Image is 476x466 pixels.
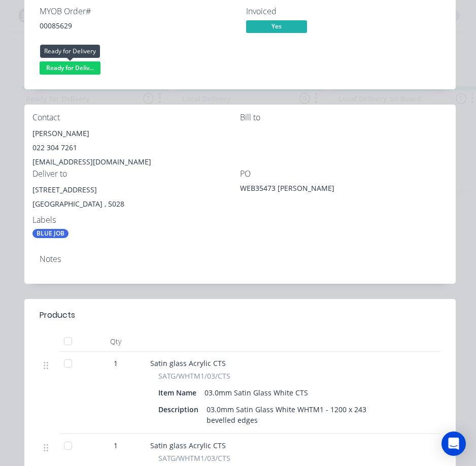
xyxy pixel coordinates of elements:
[158,371,230,381] span: SATG/WHTM1/03/CTS
[114,358,118,369] span: 1
[32,183,240,215] div: [STREET_ADDRESS][GEOGRAPHIC_DATA] , 5028
[40,61,100,74] span: Ready for Deliv...
[240,113,448,122] div: Bill to
[158,385,200,400] div: Item Name
[441,431,466,456] div: Open Intercom Messenger
[158,402,202,417] div: Description
[246,20,307,33] span: Yes
[240,169,448,179] div: PO
[114,440,118,451] span: 1
[40,20,234,31] div: 00085629
[246,7,440,16] div: Invoiced
[32,126,240,141] div: [PERSON_NAME]
[40,254,440,264] div: Notes
[32,197,240,211] div: [GEOGRAPHIC_DATA] , 5028
[240,183,367,197] div: WEB35473 [PERSON_NAME]
[32,229,69,238] div: BLUE JOB
[200,385,312,400] div: 03.0mm Satin Glass White CTS
[158,453,230,463] span: SATG/WHTM1/03/CTS
[40,48,234,57] div: Status
[40,7,234,16] div: MYOB Order #
[32,169,240,179] div: Deliver to
[32,183,240,197] div: [STREET_ADDRESS]
[40,61,100,77] button: Ready for Deliv...
[32,113,240,122] div: Contact
[40,309,75,321] div: Products
[202,402,370,427] div: 03.0mm Satin Glass White WHTM1 - 1200 x 243 bevelled edges
[150,358,226,368] span: Satin glass Acrylic CTS
[40,45,100,58] div: Ready for Delivery
[32,215,240,225] div: Labels
[150,441,226,450] span: Satin glass Acrylic CTS
[32,141,240,155] div: 022 304 7261
[32,155,240,169] div: [EMAIL_ADDRESS][DOMAIN_NAME]
[32,126,240,169] div: [PERSON_NAME]022 304 7261[EMAIL_ADDRESS][DOMAIN_NAME]
[85,331,146,352] div: Qty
